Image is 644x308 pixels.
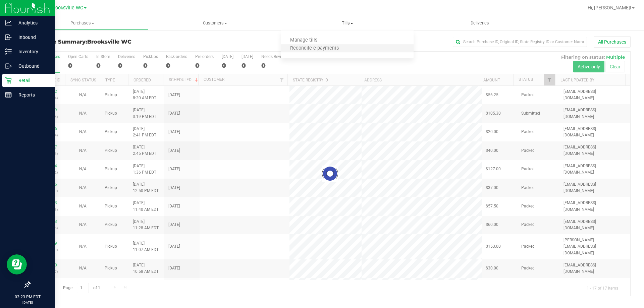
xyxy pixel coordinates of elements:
span: Brooksville WC [51,5,83,11]
span: Tills [281,20,414,26]
inline-svg: Retail [5,77,12,84]
span: Manage tills [281,38,326,43]
span: Purchases [16,20,148,26]
span: Customers [149,20,281,26]
inline-svg: Analytics [5,19,12,26]
span: Deliveries [462,20,498,26]
a: Purchases [16,16,149,30]
p: Outbound [12,62,52,70]
inline-svg: Inventory [5,48,12,55]
p: Reports [12,91,52,99]
p: Retail [12,76,52,84]
span: Reconcile e-payments [281,46,348,51]
iframe: Resource center [7,254,27,274]
p: Inbound [12,33,52,41]
p: Inventory [12,48,52,56]
inline-svg: Inbound [5,34,12,41]
button: All Purchases [594,36,631,48]
h3: Purchase Summary: [30,39,230,45]
p: 03:23 PM EDT [3,294,52,300]
a: Deliveries [414,16,546,30]
p: Analytics [12,19,52,27]
span: Hi, [PERSON_NAME]! [588,5,631,10]
inline-svg: Reports [5,91,12,98]
inline-svg: Outbound [5,63,12,69]
p: [DATE] [3,300,52,305]
input: Search Purchase ID, Original ID, State Registry ID or Customer Name... [453,37,587,47]
a: Tills Manage tills Reconcile e-payments [281,16,414,30]
span: Brooksville WC [87,39,131,45]
a: Customers [149,16,281,30]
